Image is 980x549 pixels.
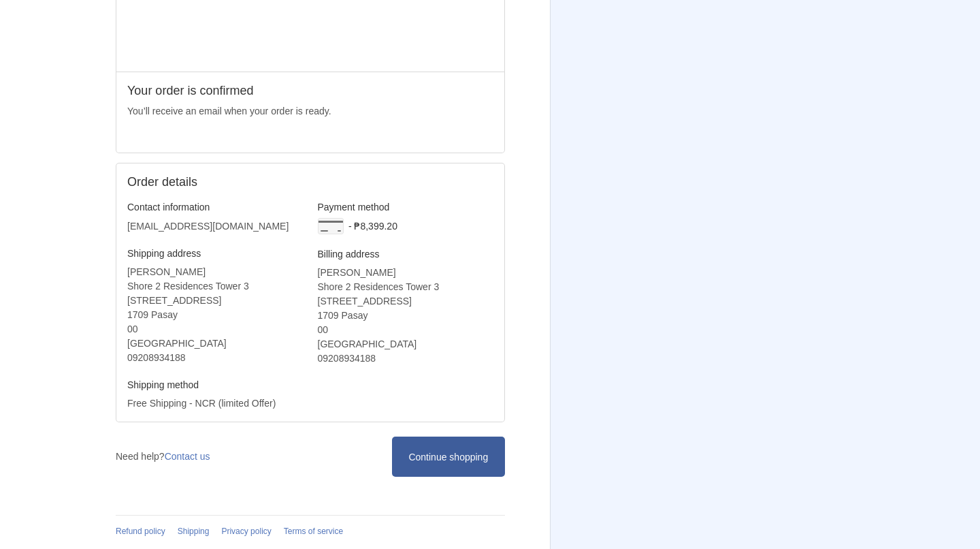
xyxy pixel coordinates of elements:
[178,527,210,536] a: Shipping
[116,527,165,536] a: Refund policy
[318,201,494,213] h3: Payment method
[127,379,304,391] h3: Shipping method
[127,104,493,119] p: You’ll receive an email when your order is ready.
[127,265,304,365] address: [PERSON_NAME] Shore 2 Residences Tower 3 [STREET_ADDRESS] 1709 Pasay 00 [GEOGRAPHIC_DATA] ‎092089...
[127,201,304,213] h3: Contact information
[221,527,271,536] a: Privacy policy
[127,174,310,190] h2: Order details
[318,248,494,260] h3: Billing address
[165,451,210,462] a: Contact us
[127,396,304,411] p: Free Shipping - NCR (limited Offer)
[127,221,289,232] bdo: [EMAIL_ADDRESS][DOMAIN_NAME]
[318,266,494,366] address: [PERSON_NAME] Shore 2 Residences Tower 3 [STREET_ADDRESS] 1709 Pasay 00 [GEOGRAPHIC_DATA] ‎092089...
[348,221,397,232] span: - ₱8,399.20
[116,450,210,464] p: Need help?
[127,83,493,99] h2: Your order is confirmed
[284,527,343,536] a: Terms of service
[392,437,505,477] a: Continue shopping
[408,452,488,462] span: Continue shopping
[127,247,304,260] h3: Shipping address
